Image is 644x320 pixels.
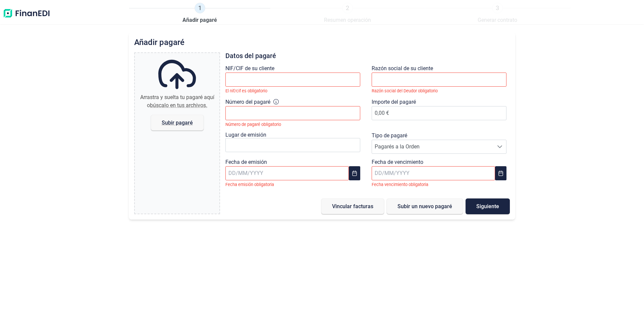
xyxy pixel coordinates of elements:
h2: Añadir pagaré [134,38,510,47]
div: Arrastra y suelta tu pagaré aquí o [138,93,217,109]
span: Vincular facturas [332,204,373,209]
button: Choose Date [495,166,506,180]
input: DD/MM/YYYY [372,166,495,180]
span: Subir un nuevo pagaré [397,204,452,209]
label: Lugar de emisión [225,132,266,138]
small: Número de pagaré obligatorio [225,122,281,127]
button: Choose Date [349,166,360,180]
h3: Datos del pagaré [225,52,510,59]
small: Fecha emisión obligatoria [225,182,274,187]
label: Tipo de pagaré [372,132,407,140]
span: Subir pagaré [162,120,193,125]
span: 1 [195,3,205,13]
span: Añadir pagaré [182,16,217,24]
label: NIF/CIF de su cliente [225,64,274,73]
button: Vincular facturas [321,198,384,214]
span: Siguiente [476,204,499,209]
button: Siguiente [466,198,510,214]
label: Número del pagaré [225,98,270,106]
label: Fecha de vencimiento [372,158,423,166]
span: Pagarés a la Orden [372,140,493,153]
small: Fecha vencimiento obligatoria [372,182,428,187]
button: Subir un nuevo pagaré [387,198,463,214]
small: Razón social del Deudor obligatorio [372,88,438,93]
label: Fecha de emisión [225,158,267,166]
label: Importe del pagaré [372,98,416,106]
span: búscalo en tus archivos. [150,102,207,108]
small: El nif/cif es obligatorio [225,88,267,93]
label: Razón social de su cliente [372,64,433,73]
img: Logo de aplicación [3,3,50,24]
input: DD/MM/YYYY [225,166,349,180]
a: 1Añadir pagaré [182,3,217,24]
